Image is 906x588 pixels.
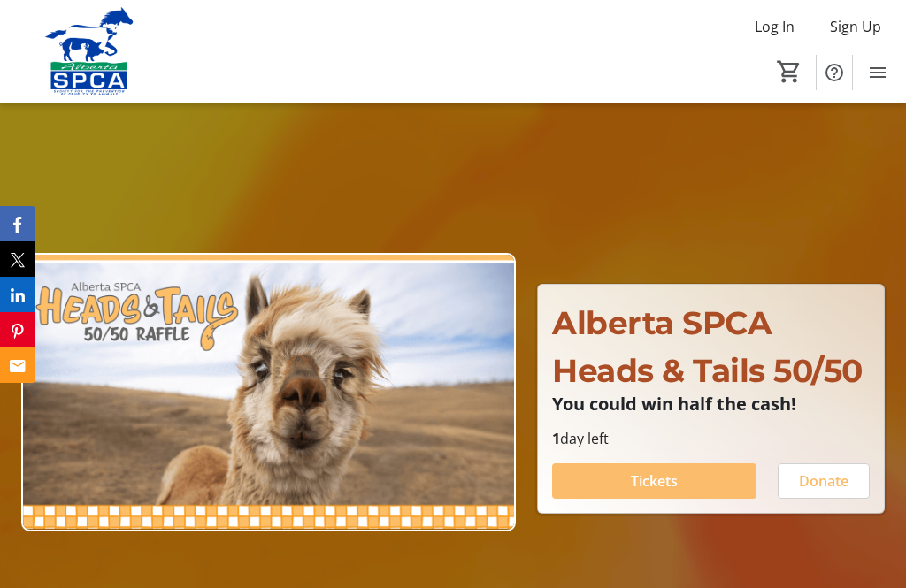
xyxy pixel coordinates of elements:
button: Tickets [552,463,756,499]
p: day left [552,428,870,449]
button: Donate [778,463,870,499]
span: 1 [552,429,560,448]
span: Alberta SPCA [552,303,772,342]
button: Cart [773,56,805,88]
img: Campaign CTA Media Photo [21,253,516,531]
span: Heads & Tails 50/50 [552,351,863,390]
span: Log In [755,16,795,37]
span: Sign Up [830,16,881,37]
button: Help [817,55,852,90]
button: Menu [860,55,895,90]
span: Donate [799,470,848,492]
span: Tickets [631,470,678,492]
p: You could win half the cash! [552,394,870,414]
button: Sign Up [816,12,895,41]
img: Alberta SPCA's Logo [11,7,168,95]
button: Log In [741,12,809,41]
